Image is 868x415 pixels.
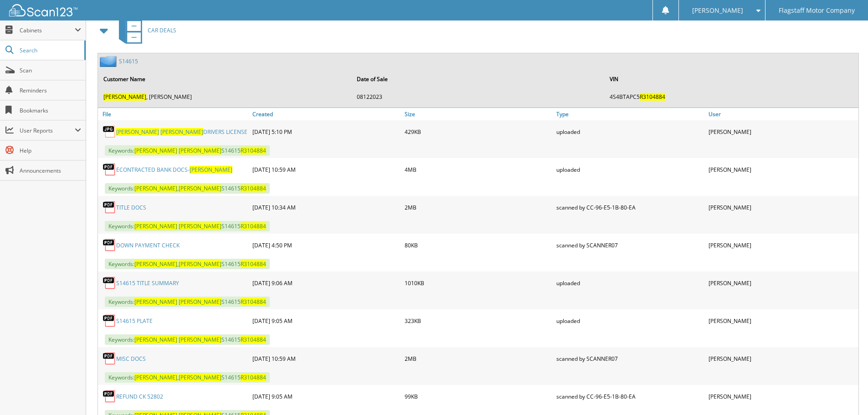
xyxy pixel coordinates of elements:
[116,279,179,287] a: S14615 TITLE SUMMARY
[250,312,402,330] div: [DATE] 9:05 AM
[554,123,706,141] div: uploaded
[605,70,858,88] th: VIN
[134,298,177,306] span: [PERSON_NAME]
[116,241,180,249] a: DOWN PAYMENT CHECK
[554,236,706,254] div: scanned by SCANNER07
[241,184,266,192] span: R3104884
[241,336,266,343] span: R3104884
[706,274,858,292] div: [PERSON_NAME]
[250,160,402,179] div: [DATE] 10:59 AM
[103,389,116,403] img: PDF.png
[352,89,605,104] td: 08122023
[116,355,146,363] a: MISC DOCS
[20,26,75,34] span: Cabinets
[134,147,177,154] span: [PERSON_NAME]
[20,127,75,134] span: User Reports
[98,108,250,120] a: File
[241,298,266,306] span: R3104884
[402,108,555,120] a: Size
[241,374,266,381] span: R3104884
[554,108,706,120] a: Type
[20,147,81,154] span: Help
[116,166,232,174] a: ECONTRACTED BANK DOCS-[PERSON_NAME]
[554,312,706,330] div: uploaded
[179,184,221,192] span: [PERSON_NAME]
[99,89,351,104] td: , [PERSON_NAME]
[402,387,555,405] div: 99KB
[116,204,146,211] a: TITLE DOCS
[119,57,138,65] a: S14615
[706,387,858,405] div: [PERSON_NAME]
[241,147,266,154] span: R3104884
[103,93,146,101] span: [PERSON_NAME]
[250,123,402,141] div: [DATE] 5:10 PM
[179,298,221,306] span: [PERSON_NAME]
[706,108,858,120] a: User
[134,222,177,230] span: [PERSON_NAME]
[706,236,858,254] div: [PERSON_NAME]
[134,336,177,343] span: [PERSON_NAME]
[179,374,221,381] span: [PERSON_NAME]
[103,125,116,138] img: JPG.png
[116,393,163,400] a: REFUND CK 52802
[190,166,232,174] span: [PERSON_NAME]
[20,67,81,74] span: Scan
[105,183,270,194] span: Keywords: , S14615
[402,160,555,179] div: 4MB
[250,236,402,254] div: [DATE] 4:50 PM
[706,198,858,216] div: [PERSON_NAME]
[402,274,555,292] div: 1010KB
[103,163,116,176] img: PDF.png
[148,26,176,34] span: CAR DEALS
[134,374,177,381] span: [PERSON_NAME]
[554,349,706,368] div: scanned by SCANNER07
[250,274,402,292] div: [DATE] 9:06 AM
[402,349,555,368] div: 2MB
[9,4,77,16] img: scan123-logo-white.svg
[402,236,555,254] div: 80KB
[134,260,177,268] span: [PERSON_NAME]
[99,70,351,88] th: Customer Name
[402,312,555,330] div: 323KB
[706,160,858,179] div: [PERSON_NAME]
[103,352,116,365] img: PDF.png
[402,123,555,141] div: 429KB
[241,260,266,268] span: R3104884
[105,221,270,231] span: Keywords: S14615
[179,222,221,230] span: [PERSON_NAME]
[103,238,116,252] img: PDF.png
[105,334,270,345] span: Keywords: S14615
[20,107,81,114] span: Bookmarks
[116,317,153,325] a: S14615 PLATE
[116,128,247,136] a: [PERSON_NAME] [PERSON_NAME]DRIVERS LICENSE
[20,167,81,174] span: Announcements
[706,349,858,368] div: [PERSON_NAME]
[640,93,665,101] span: R3104884
[105,259,270,269] span: Keywords: , S14615
[554,387,706,405] div: scanned by CC-96-E5-1B-80-EA
[20,46,80,54] span: Search
[605,89,858,104] td: 4S4BTAPC5
[706,312,858,330] div: [PERSON_NAME]
[250,198,402,216] div: [DATE] 10:34 AM
[113,12,176,48] a: CAR DEALS
[105,145,270,156] span: Keywords: S14615
[20,87,81,94] span: Reminders
[105,297,270,307] span: Keywords: S14615
[352,70,605,88] th: Date of Sale
[116,128,159,136] span: [PERSON_NAME]
[250,108,402,120] a: Created
[179,147,221,154] span: [PERSON_NAME]
[250,349,402,368] div: [DATE] 10:59 AM
[822,371,868,415] div: Chat Widget
[179,260,221,268] span: [PERSON_NAME]
[250,387,402,405] div: [DATE] 9:05 AM
[160,128,203,136] span: [PERSON_NAME]
[103,314,116,328] img: PDF.png
[103,200,116,214] img: PDF.png
[105,372,270,383] span: Keywords: , S14615
[402,198,555,216] div: 2MB
[100,56,119,67] img: folder2.png
[179,336,221,343] span: [PERSON_NAME]
[779,8,855,13] span: Flagstaff Motor Company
